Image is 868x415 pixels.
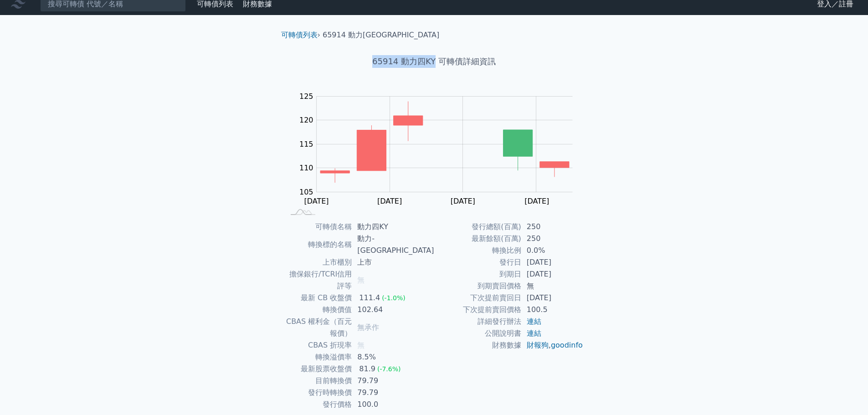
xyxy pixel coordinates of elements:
[382,294,406,302] span: (-1.0%)
[377,197,402,205] tspan: [DATE]
[434,221,521,233] td: 發行總額(百萬)
[551,341,583,349] a: goodinfo
[352,351,434,363] td: 8.5%
[304,197,329,205] tspan: [DATE]
[434,233,521,245] td: 最新餘額(百萬)
[295,92,586,205] g: Chart
[299,140,313,149] tspan: 115
[285,351,352,363] td: 轉換溢價率
[285,399,352,410] td: 發行價格
[521,304,584,316] td: 100.5
[521,292,584,304] td: [DATE]
[434,304,521,316] td: 下次提前賣回價格
[357,276,365,284] span: 無
[434,268,521,280] td: 到期日
[285,316,352,339] td: CBAS 權利金（百元報價）
[521,280,584,292] td: 無
[357,292,382,304] div: 111.4
[434,316,521,328] td: 詳細發行辦法
[434,280,521,292] td: 到期賣回價格
[357,341,365,349] span: 無
[285,375,352,387] td: 目前轉換價
[352,304,434,316] td: 102.64
[524,197,549,205] tspan: [DATE]
[285,256,352,268] td: 上市櫃別
[299,164,313,172] tspan: 110
[527,329,541,338] a: 連結
[352,375,434,387] td: 79.79
[285,363,352,375] td: 最新股票收盤價
[281,31,318,39] a: 可轉債列表
[521,245,584,256] td: 0.0%
[352,399,434,410] td: 100.0
[521,256,584,268] td: [DATE]
[323,30,439,41] li: 65914 動力[GEOGRAPHIC_DATA]
[521,339,584,351] td: ,
[357,323,379,332] span: 無承作
[299,92,313,101] tspan: 125
[285,221,352,233] td: 可轉債名稱
[434,256,521,268] td: 發行日
[299,188,313,196] tspan: 105
[285,387,352,399] td: 發行時轉換價
[285,339,352,351] td: CBAS 折現率
[434,245,521,256] td: 轉換比例
[352,387,434,399] td: 79.79
[285,233,352,256] td: 轉換標的名稱
[352,221,434,233] td: 動力四KY
[285,268,352,292] td: 擔保銀行/TCRI信用評等
[521,221,584,233] td: 250
[285,292,352,304] td: 最新 CB 收盤價
[434,292,521,304] td: 下次提前賣回日
[299,116,313,124] tspan: 120
[527,341,549,349] a: 財報狗
[352,256,434,268] td: 上市
[451,197,475,205] tspan: [DATE]
[521,268,584,280] td: [DATE]
[527,317,541,326] a: 連結
[377,365,401,373] span: (-7.6%)
[357,363,377,375] div: 81.9
[352,233,434,256] td: 動力-[GEOGRAPHIC_DATA]
[285,304,352,316] td: 轉換價值
[434,328,521,339] td: 公開說明書
[434,339,521,351] td: 財務數據
[521,233,584,245] td: 250
[281,30,320,41] li: ›
[274,55,595,68] h1: 65914 動力四KY 可轉債詳細資訊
